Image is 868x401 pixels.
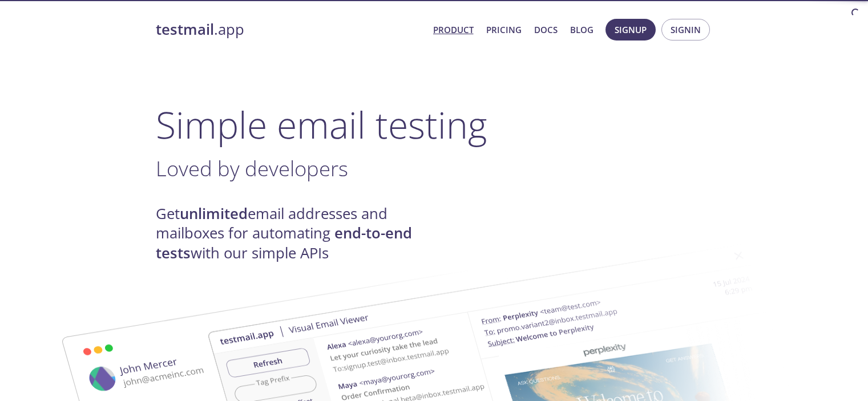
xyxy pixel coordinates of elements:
[605,19,656,40] button: Signup
[156,19,214,39] strong: testmail
[180,204,248,224] strong: unlimited
[156,103,713,147] h1: Simple email testing
[156,20,424,39] a: testmail.app
[156,154,348,183] span: Loved by developers
[156,223,412,262] strong: end-to-end tests
[661,19,710,40] button: Signin
[570,22,594,37] a: Blog
[615,22,647,37] span: Signup
[433,22,474,37] a: Product
[671,22,701,37] span: Signin
[486,22,522,37] a: Pricing
[156,204,434,263] h4: Get email addresses and mailboxes for automating with our simple APIs
[534,22,558,37] a: Docs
